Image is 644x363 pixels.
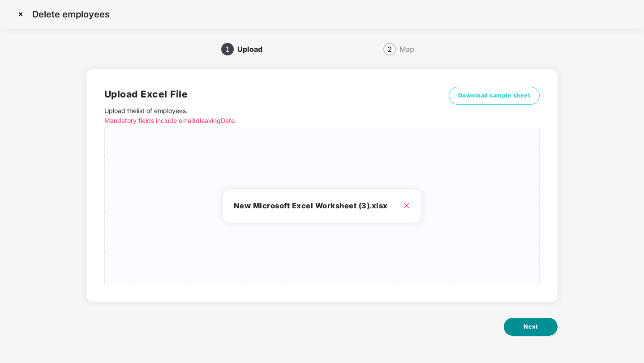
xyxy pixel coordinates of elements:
span: New Microsoft Excel Worksheet (3).xlsx close [105,128,540,284]
p: Upload the list of employees . [104,106,431,126]
span: 1 [225,46,230,53]
button: Download sample sheet [449,87,540,105]
div: Upload [237,42,270,56]
button: Next [504,318,558,336]
span: close [403,202,410,209]
span: Download sample sheet [458,91,531,100]
img: svg+xml;base64,PHN2ZyBpZD0iQ3Jvc3MtMzJ4MzIiIHhtbG5zPSJodHRwOi8vd3d3LnczLm9yZy8yMDAwL3N2ZyIgd2lkdG... [13,7,28,21]
p: Mandatory fields include emailId leavingDate. [104,116,431,126]
span: 2 [387,46,392,53]
h2: Upload Excel File [104,87,431,101]
h3: New Microsoft Excel Worksheet (3).xlsx [234,200,411,212]
span: Next [524,322,538,331]
p: Delete employees [32,9,110,20]
div: Map [399,42,414,56]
